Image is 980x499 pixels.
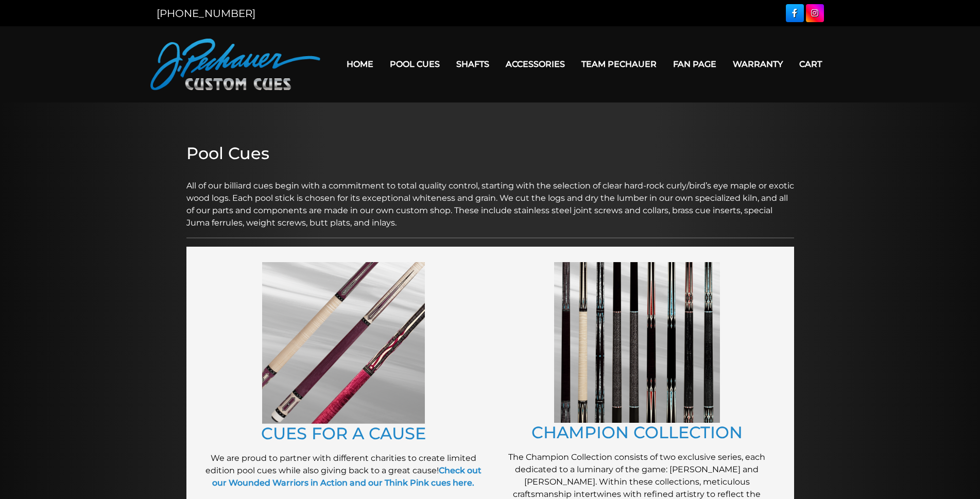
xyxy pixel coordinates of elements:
[186,167,794,229] p: All of our billiard cues begin with a commitment to total quality control, starting with the sele...
[665,51,725,77] a: Fan Page
[261,423,426,443] a: CUES FOR A CAUSE
[150,39,320,90] img: Pechauer Custom Cues
[186,144,794,163] h2: Pool Cues
[448,51,497,77] a: Shafts
[497,51,573,77] a: Accessories
[338,51,382,77] a: Home
[531,422,743,442] a: CHAMPION COLLECTION
[202,452,485,489] p: We are proud to partner with different charities to create limited edition pool cues while also g...
[382,51,448,77] a: Pool Cues
[791,51,830,77] a: Cart
[725,51,791,77] a: Warranty
[157,7,255,20] a: [PHONE_NUMBER]
[573,51,665,77] a: Team Pechauer
[212,466,482,488] a: Check out our Wounded Warriors in Action and our Think Pink cues here.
